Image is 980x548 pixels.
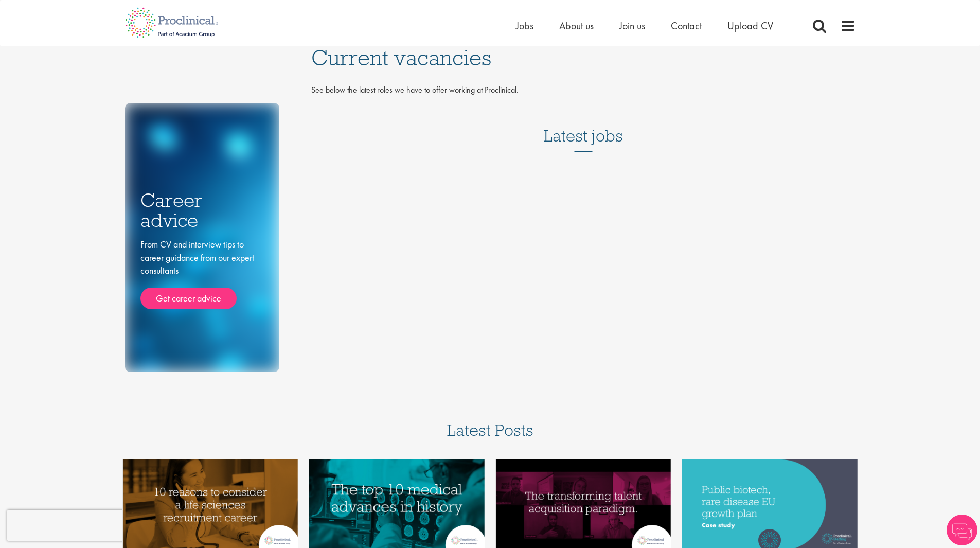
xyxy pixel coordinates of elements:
[7,510,139,541] iframe: reCAPTCHA
[619,19,645,32] a: Join us
[311,44,491,72] span: Current vacancies
[727,19,773,32] a: Upload CV
[947,515,977,545] img: Chatbot
[140,190,264,230] h3: Career advice
[311,84,856,96] p: See below the latest roles we have to offer working at Proclinical.
[516,19,533,32] a: Jobs
[140,288,237,309] a: Get career advice
[559,19,594,32] a: About us
[544,101,623,152] h3: Latest jobs
[671,19,702,32] a: Contact
[140,238,264,309] div: From CV and interview tips to career guidance from our expert consultants
[447,421,533,446] h3: Latest Posts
